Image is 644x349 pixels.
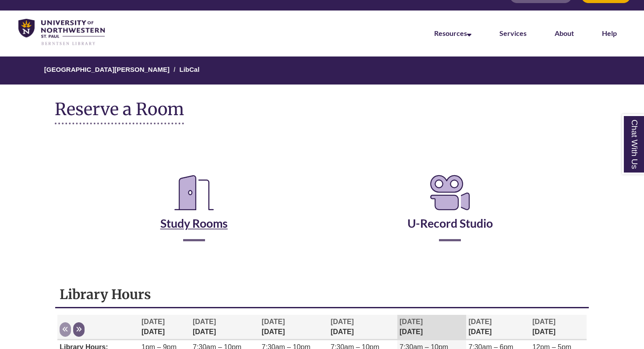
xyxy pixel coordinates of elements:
th: [DATE] [329,315,397,340]
a: Resources [434,29,471,37]
a: Services [499,29,527,37]
span: [DATE] [400,318,423,325]
div: Reserve a Room [55,146,589,267]
th: [DATE] [139,315,191,340]
h1: Reserve a Room [55,100,184,124]
img: UNWSP Library Logo [18,19,105,46]
a: Help [602,29,617,37]
span: [DATE] [142,318,165,325]
span: [DATE] [532,318,556,325]
a: LibCal [180,66,200,73]
a: About [555,29,574,37]
a: U-Record Studio [407,194,493,230]
th: [DATE] [191,315,259,340]
span: [DATE] [262,318,285,325]
a: Study Rooms [160,194,228,230]
a: [GEOGRAPHIC_DATA][PERSON_NAME] [44,66,170,73]
th: [DATE] [530,315,587,340]
span: [DATE] [468,318,492,325]
button: Previous week [60,322,71,337]
h1: Library Hours [60,286,584,303]
span: [DATE] [193,318,216,325]
span: [DATE] [331,318,354,325]
th: [DATE] [259,315,328,340]
th: [DATE] [397,315,466,340]
button: Next week [73,322,85,337]
nav: Breadcrumb [55,56,589,85]
th: [DATE] [466,315,530,340]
